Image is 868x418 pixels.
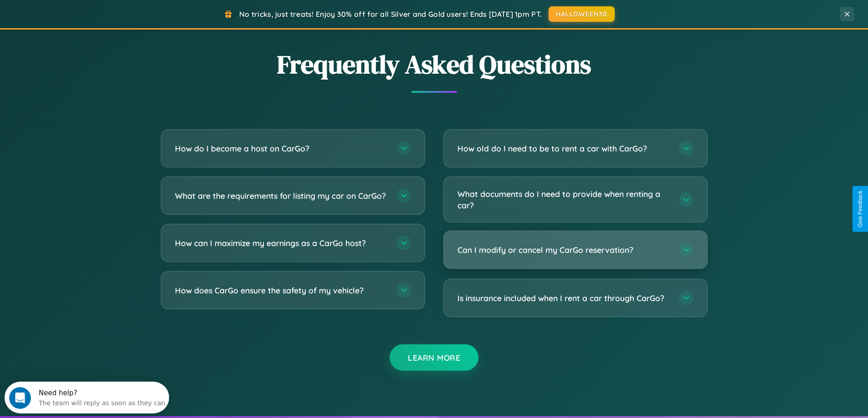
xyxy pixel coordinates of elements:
[175,143,387,154] h3: How do I become a host on CarGo?
[175,190,387,201] h3: What are the requirements for listing my car on CarGo?
[239,10,542,19] span: No tricks, just treats! Enjoy 30% off for all Silver and Gold users! Ends [DATE] 1pm PT.
[457,188,670,211] h3: What documents do I need to provide when renting a car?
[5,382,169,413] iframe: Intercom live chat discovery launcher
[549,6,615,22] button: HALLOWEEN30
[161,47,708,82] h2: Frequently Asked Questions
[175,237,387,249] h3: How can I maximize my earnings as a CarGo host?
[34,8,161,15] div: Need help?
[457,143,670,154] h3: How old do I need to be to rent a car with CarGo?
[457,244,670,256] h3: Can I modify or cancel my CarGo reservation?
[390,344,478,371] button: Learn More
[4,4,169,29] div: Open Intercom Messenger
[857,191,863,227] div: Give Feedback
[34,15,161,25] div: The team will reply as soon as they can
[175,285,387,296] h3: How does CarGo ensure the safety of my vehicle?
[457,292,670,304] h3: Is insurance included when I rent a car through CarGo?
[9,387,31,409] iframe: Intercom live chat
